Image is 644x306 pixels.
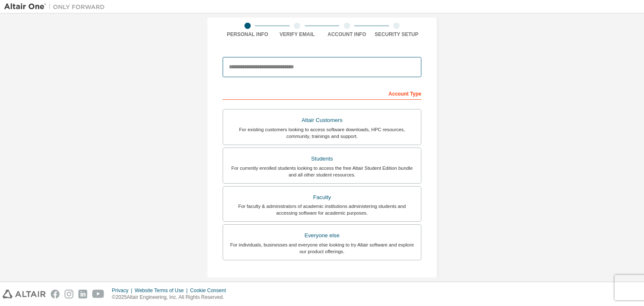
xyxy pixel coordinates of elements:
div: For faculty & administrators of academic institutions administering students and accessing softwa... [228,203,416,216]
div: Personal Info [223,31,273,38]
div: Privacy [112,287,135,294]
img: youtube.svg [92,290,104,298]
img: altair_logo.svg [3,290,46,298]
img: facebook.svg [51,290,60,298]
div: Your Profile [223,273,421,286]
div: Account Info [322,31,372,38]
div: Faculty [228,192,416,203]
div: Everyone else [228,230,416,241]
div: For individuals, businesses and everyone else looking to try Altair software and explore our prod... [228,241,416,255]
div: For currently enrolled students looking to access the free Altair Student Edition bundle and all ... [228,165,416,178]
img: linkedin.svg [78,290,87,298]
img: Altair One [4,3,109,11]
div: Altair Customers [228,114,416,126]
div: Cookie Consent [190,287,231,294]
div: Account Type [223,86,421,100]
div: Security Setup [372,31,422,38]
p: © 2025 Altair Engineering, Inc. All Rights Reserved. [112,294,231,301]
div: For existing customers looking to access software downloads, HPC resources, community, trainings ... [228,126,416,140]
img: instagram.svg [65,290,73,298]
div: Students [228,153,416,165]
div: Website Terms of Use [135,287,190,294]
div: Verify Email [273,31,322,38]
